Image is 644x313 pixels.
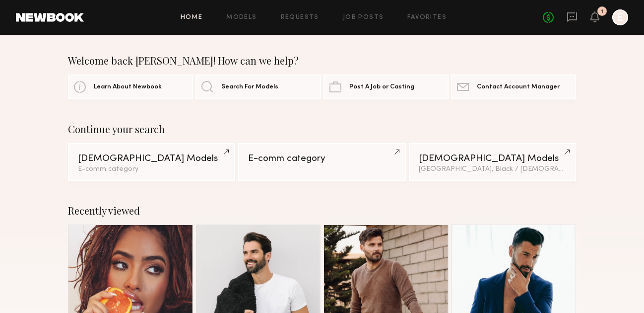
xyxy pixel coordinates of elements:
div: [DEMOGRAPHIC_DATA] Models [419,154,566,163]
a: Favorites [407,14,447,21]
span: Learn About Newbook [94,84,162,90]
span: Post A Job or Casting [349,84,414,90]
div: E-comm category [78,166,225,173]
div: [DEMOGRAPHIC_DATA] Models [78,154,225,163]
a: [DEMOGRAPHIC_DATA] ModelsE-comm category [68,143,235,181]
a: Job Posts [343,14,384,21]
a: Models [226,14,257,21]
a: E-comm category [238,143,405,181]
a: Home [181,14,203,21]
a: [DEMOGRAPHIC_DATA] Models[GEOGRAPHIC_DATA], Black / [DEMOGRAPHIC_DATA] [409,143,576,181]
a: Contact Account Manager [451,75,576,99]
div: Recently viewed [68,205,576,217]
div: 1 [601,9,603,14]
div: Welcome back [PERSON_NAME]! How can we help? [68,55,576,67]
span: Contact Account Manager [477,84,560,90]
a: E [612,9,628,25]
a: Search For Models [195,75,321,99]
div: Continue your search [68,123,576,135]
div: [GEOGRAPHIC_DATA], Black / [DEMOGRAPHIC_DATA] [419,166,566,173]
a: Requests [281,14,319,21]
a: Learn About Newbook [68,75,193,99]
a: Post A Job or Casting [323,75,449,99]
div: E-comm category [248,154,395,163]
span: Search For Models [221,84,278,90]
